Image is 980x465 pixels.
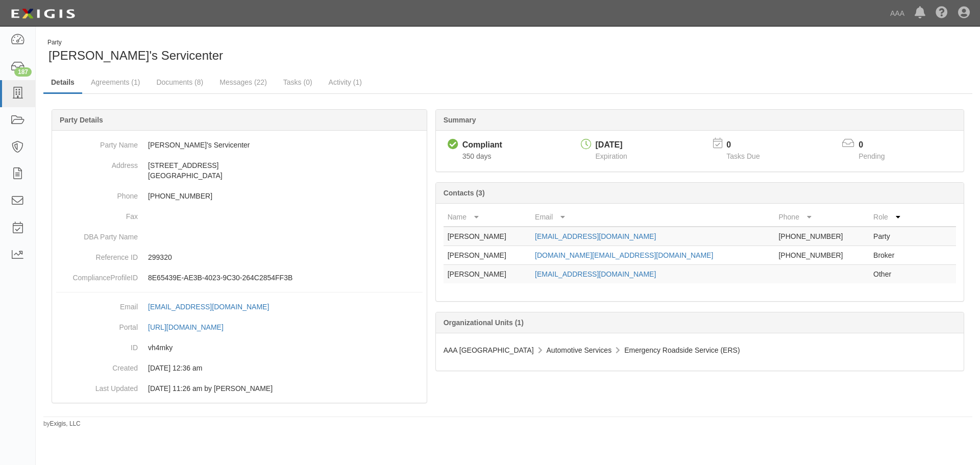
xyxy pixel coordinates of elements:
[56,247,138,262] dt: Reference ID
[462,152,492,160] span: Since 10/23/2024
[148,323,235,331] a: [URL][DOMAIN_NAME]
[444,246,531,265] td: [PERSON_NAME]
[462,139,502,151] div: Compliant
[535,251,713,259] a: [DOMAIN_NAME][EMAIL_ADDRESS][DOMAIN_NAME]
[8,5,78,23] img: logo-5460c22ac91f19d4615b14bd174203de0afe785f0fc80cf4dbbc73dc1793850b.png
[869,265,915,284] td: Other
[56,155,138,170] dt: Address
[43,72,82,94] a: Details
[212,72,275,92] a: Messages (22)
[56,206,138,222] dt: Fax
[56,186,423,206] dd: [PHONE_NUMBER]
[444,319,524,327] b: Organizational Units (1)
[859,152,885,160] span: Pending
[56,297,138,312] dt: Email
[56,317,138,332] dt: Portal
[869,208,915,227] th: Role
[43,420,81,428] small: by
[50,420,81,427] a: Exigis, LLC
[56,378,423,399] dd: 04/15/2024 11:26 am by Benjamin Tully
[596,139,627,151] div: [DATE]
[726,139,772,151] p: 0
[56,227,138,242] dt: DBA Party Name
[444,227,531,246] td: [PERSON_NAME]
[43,38,500,64] div: Freddie's Servicenter
[535,270,656,278] a: [EMAIL_ADDRESS][DOMAIN_NAME]
[56,358,423,378] dd: 03/10/2023 12:36 am
[148,273,423,283] p: 8E65439E-AE3B-4023-9C30-264C2854FF3B
[56,155,423,186] dd: [STREET_ADDRESS] [GEOGRAPHIC_DATA]
[148,252,423,262] p: 299320
[596,152,627,160] span: Expiration
[859,139,897,151] p: 0
[14,67,32,77] div: 187
[936,7,948,19] i: Help Center - Complianz
[56,186,138,201] dt: Phone
[60,116,103,124] b: Party Details
[56,358,138,373] dt: Created
[547,346,612,354] span: Automotive Services
[774,227,869,246] td: [PHONE_NUMBER]
[535,232,656,240] a: [EMAIL_ADDRESS][DOMAIN_NAME]
[56,337,423,358] dd: vh4mky
[148,303,280,311] a: [EMAIL_ADDRESS][DOMAIN_NAME]
[276,72,320,92] a: Tasks (0)
[148,302,269,312] div: [EMAIL_ADDRESS][DOMAIN_NAME]
[444,265,531,284] td: [PERSON_NAME]
[774,246,869,265] td: [PHONE_NUMBER]
[624,346,740,354] span: Emergency Roadside Service (ERS)
[869,246,915,265] td: Broker
[531,208,774,227] th: Email
[56,378,138,394] dt: Last Updated
[47,38,223,47] div: Party
[448,139,458,150] i: Compliant
[48,48,223,62] span: [PERSON_NAME]'s Servicenter
[444,116,476,124] b: Summary
[321,72,370,92] a: Activity (1)
[444,346,534,354] span: AAA [GEOGRAPHIC_DATA]
[444,208,531,227] th: Name
[56,135,138,150] dt: Party Name
[444,189,485,197] b: Contacts (3)
[83,72,148,92] a: Agreements (1)
[149,72,211,92] a: Documents (8)
[56,135,423,155] dd: [PERSON_NAME]'s Servicenter
[774,208,869,227] th: Phone
[726,152,759,160] span: Tasks Due
[885,3,910,23] a: AAA
[56,337,138,353] dt: ID
[869,227,915,246] td: Party
[56,267,138,283] dt: ComplianceProfileID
